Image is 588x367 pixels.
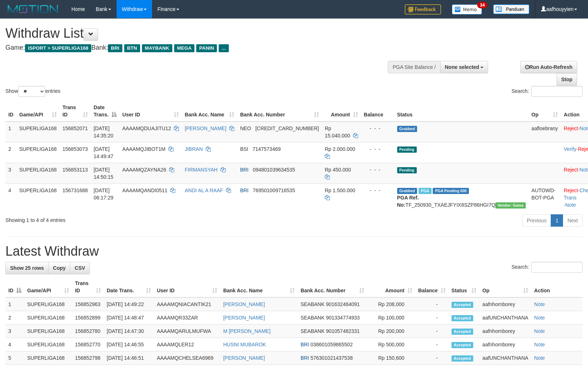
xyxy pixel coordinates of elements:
td: [DATE] 14:46:51 [104,351,154,365]
th: Balance: activate to sort column ascending [415,277,449,297]
input: Search: [531,262,583,273]
button: None selected [440,61,488,73]
a: Note [534,355,545,361]
td: TF_250930_TXAEJFYIX8SZP86HGI7Q [394,183,529,211]
span: Pending [397,147,417,153]
th: Op: activate to sort column ascending [529,101,561,121]
th: Trans ID: activate to sort column ascending [60,101,91,121]
h1: Withdraw List [5,26,385,41]
th: Bank Acc. Name: activate to sort column ascending [220,277,298,297]
td: aafloebrany [529,121,561,143]
td: SUPERLIGA168 [16,121,60,143]
span: AAAAMQANDI0511 [122,187,168,193]
span: 156852071 [63,125,88,131]
td: AAAAMQNIACANTIK21 [154,297,220,311]
th: Trans ID: activate to sort column ascending [72,277,104,297]
td: 156852899 [72,311,104,325]
div: - - - [364,187,391,194]
a: [PERSON_NAME] [185,125,226,131]
a: Run Auto-Refresh [520,61,577,73]
td: SUPERLIGA168 [16,142,60,163]
a: Note [534,342,545,347]
span: BRI [240,167,248,173]
span: Pending [397,167,417,173]
td: 3 [5,163,16,183]
td: 4 [5,338,24,351]
th: Op: activate to sort column ascending [479,277,531,297]
td: Rp 208,000 [367,297,415,311]
a: Note [534,301,545,307]
span: Accepted [451,329,473,335]
th: ID: activate to sort column descending [5,277,24,297]
div: Showing 1 to 4 of 4 entries [5,214,240,224]
a: Next [563,214,583,227]
span: Show 25 rows [10,265,44,271]
td: AAAAMQR33ZAR [154,311,220,325]
span: None selected [445,64,479,70]
th: Amount: activate to sort column ascending [322,101,361,121]
span: Marked by aafromsomean [419,188,431,194]
td: AAAAMQLER12 [154,338,220,351]
img: Feedback.jpg [405,4,441,15]
input: Search: [531,86,583,97]
td: [DATE] 14:47:30 [104,325,154,338]
td: aafnhornborey [479,297,531,311]
span: Rp 1.500.000 [325,187,355,193]
th: ID [5,101,16,121]
span: BRI [301,342,309,347]
span: Grabbed [397,188,417,194]
span: Vendor URL: https://trx31.1velocity.biz [495,202,526,209]
b: PGA Ref. No: [397,195,419,208]
a: Copy [48,262,70,274]
span: SEABANK [301,315,324,321]
div: PGA Site Balance / [388,61,440,73]
th: User ID: activate to sort column ascending [154,277,220,297]
td: 156852770 [72,338,104,351]
span: Grabbed [397,126,417,132]
span: MEGA [174,44,195,52]
td: 2 [5,142,16,163]
th: Date Trans.: activate to sort column ascending [104,277,154,297]
span: Copy 901334774933 to clipboard [326,315,360,321]
td: - [415,338,449,351]
a: CSV [70,262,90,274]
td: aafnhornborey [479,338,531,351]
span: [DATE] 06:17:29 [94,187,114,201]
label: Show entries [5,86,60,97]
a: [PERSON_NAME] [223,315,265,321]
td: [DATE] 14:46:55 [104,338,154,351]
span: 34 [477,2,487,8]
td: Rp 150,600 [367,351,415,365]
span: NEO [240,125,251,131]
span: 156731688 [63,187,88,193]
a: HUSNI MUBAROK [223,342,266,347]
th: Amount: activate to sort column ascending [367,277,415,297]
span: Copy [53,265,66,271]
th: Balance [361,101,394,121]
td: Rp 100,000 [367,311,415,325]
a: FIRMANSYAH [185,167,218,173]
span: AAAAMQDUAJITU12 [122,125,171,131]
img: Button%20Memo.svg [452,4,482,15]
td: - [415,311,449,325]
a: Stop [556,73,577,86]
td: [DATE] 14:49:22 [104,297,154,311]
td: aafUNCHANTHANA [479,311,531,325]
th: Date Trans.: activate to sort column descending [91,101,119,121]
span: [DATE] 14:35:20 [94,125,114,139]
span: 156853073 [63,146,88,152]
img: MOTION_logo.png [5,4,60,15]
td: [DATE] 14:48:47 [104,311,154,325]
span: Copy 5859457140486971 to clipboard [255,125,319,131]
span: AAAAMQZAYNA26 [122,167,166,173]
th: Action [531,277,583,297]
a: 1 [551,214,563,227]
th: Game/API: activate to sort column ascending [24,277,72,297]
label: Search: [512,86,583,97]
h4: Game: Bank: [5,44,385,51]
td: 4 [5,183,16,211]
span: BRI [240,187,248,193]
span: Copy 576301021437538 to clipboard [310,355,353,361]
span: Copy 901057482331 to clipboard [326,328,360,334]
td: aafnhornborey [479,325,531,338]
